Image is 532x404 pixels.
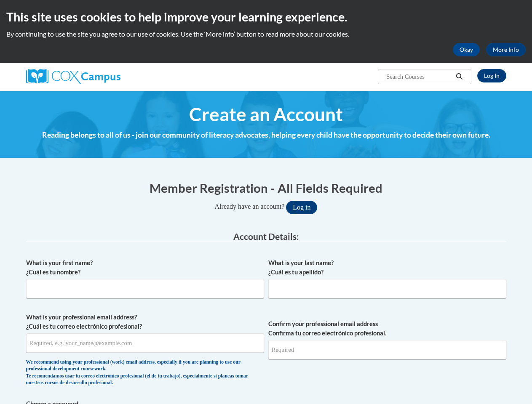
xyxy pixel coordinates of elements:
[268,279,506,298] input: Metadata input
[268,340,506,359] input: Required
[26,333,264,353] input: Metadata input
[6,29,526,39] p: By continuing to use the site you agree to our use of cookies. Use the ‘More info’ button to read...
[189,103,343,125] span: Create an Account
[477,69,506,82] a: Log In
[453,72,465,82] button: Search
[26,359,264,387] div: We recommend using your professional (work) email address, especially if you are planning to use ...
[6,8,526,25] h2: This site uses cookies to help improve your learning experience.
[268,258,506,277] label: What is your last name? ¿Cuál es tu apellido?
[486,43,526,56] a: More Info
[268,319,506,338] label: Confirm your professional email address Confirma tu correo electrónico profesional.
[26,179,506,197] h1: Member Registration - All Fields Required
[453,43,480,56] button: Okay
[26,279,264,298] input: Metadata input
[26,69,120,84] img: Cox Campus
[26,130,506,141] h4: Reading belongs to all of us - join our community of literacy advocates, helping every child have...
[385,72,453,82] input: Search Courses
[26,258,264,277] label: What is your first name? ¿Cuál es tu nombre?
[233,231,299,242] span: Account Details:
[286,201,317,214] button: Log in
[26,313,264,331] label: What is your professional email address? ¿Cuál es tu correo electrónico profesional?
[215,203,285,210] span: Already have an account?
